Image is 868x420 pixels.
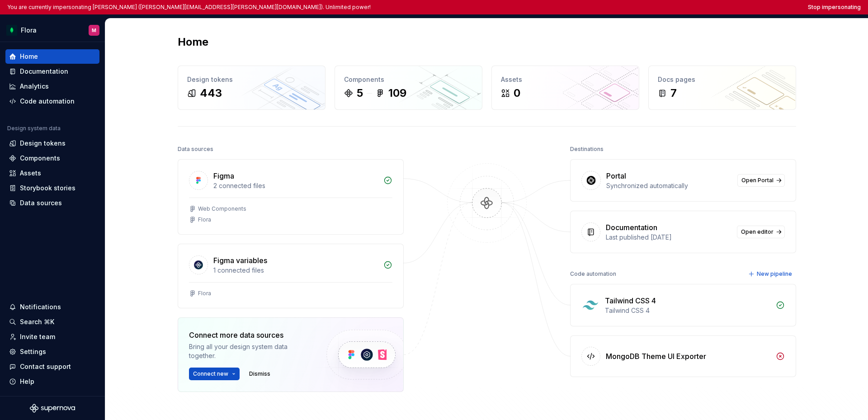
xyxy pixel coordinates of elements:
div: 1 connected files [213,266,378,275]
div: Settings [20,347,46,356]
a: Settings [5,344,99,359]
div: Figma [213,170,234,181]
div: Assets [501,75,630,84]
div: Storybook stories [20,184,75,193]
a: Open editor [737,226,785,238]
button: Connect new [189,368,240,380]
div: 5 [357,86,363,100]
div: Home [20,52,38,61]
div: MongoDB Theme UI Exporter [606,351,706,362]
div: Assets [20,169,41,178]
button: FloraM [2,20,103,40]
div: Bring all your design system data together. [189,342,311,360]
div: Connect more data sources [189,330,311,340]
div: Destinations [570,143,604,156]
button: Search ⌘K [5,315,99,329]
div: Invite team [20,332,55,341]
div: Code automation [20,97,75,106]
a: Figma2 connected filesWeb ComponentsFlora [178,159,404,235]
div: 2 connected files [213,181,378,190]
h2: Home [178,35,208,49]
a: Storybook stories [5,181,99,195]
a: Documentation [5,64,99,79]
span: New pipeline [757,270,792,278]
span: Connect new [193,370,228,378]
img: c58756a3-8a29-4b4b-9d30-f654aac74528.png [6,25,17,36]
div: Documentation [20,67,68,76]
div: Data sources [20,198,62,208]
button: Contact support [5,359,99,374]
button: Dismiss [245,368,274,380]
div: Last published [DATE] [606,233,731,242]
span: Open editor [741,228,774,236]
a: Analytics [5,79,99,94]
div: 109 [388,86,406,100]
div: Docs pages [658,75,787,84]
span: Dismiss [249,370,270,378]
a: Code automation [5,94,99,109]
a: Figma variables1 connected filesFlora [178,244,404,308]
div: Design tokens [187,75,316,84]
div: Synchronized automatically [606,181,732,190]
button: Help [5,374,99,389]
a: Assets [5,166,99,180]
div: Flora [21,26,37,35]
div: Documentation [606,222,657,233]
div: Notifications [20,302,61,311]
div: 7 [670,86,677,100]
div: Web Components [198,205,246,212]
button: Stop impersonating [808,4,861,11]
a: Components5109 [335,66,482,110]
a: Design tokens [5,136,99,151]
div: Components [20,154,60,163]
div: Components [344,75,473,84]
div: 0 [514,86,520,100]
a: Docs pages7 [648,66,796,110]
button: New pipeline [745,268,796,280]
div: Data sources [178,143,213,156]
a: Open Portal [737,174,785,187]
div: Tailwind CSS 4 [605,295,656,306]
div: Tailwind CSS 4 [605,306,770,315]
div: Code automation [570,268,616,280]
a: Assets0 [491,66,639,110]
a: Design tokens443 [178,66,325,110]
div: Flora [198,216,211,223]
div: Flora [198,290,211,297]
a: Invite team [5,330,99,344]
svg: Supernova Logo [30,404,75,413]
div: M [92,27,96,34]
div: Portal [606,170,626,181]
div: Search ⌘K [20,317,54,326]
div: Design system data [7,125,61,132]
div: Help [20,377,34,386]
div: Contact support [20,362,71,371]
div: Figma variables [213,255,267,266]
div: Analytics [20,82,49,91]
div: Design tokens [20,139,66,148]
a: Home [5,49,99,64]
span: Open Portal [741,177,774,184]
a: Data sources [5,196,99,210]
p: You are currently impersonating [PERSON_NAME] ([PERSON_NAME][EMAIL_ADDRESS][PERSON_NAME][DOMAIN_N... [7,4,371,11]
div: 443 [200,86,222,100]
button: Notifications [5,300,99,314]
a: Components [5,151,99,165]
